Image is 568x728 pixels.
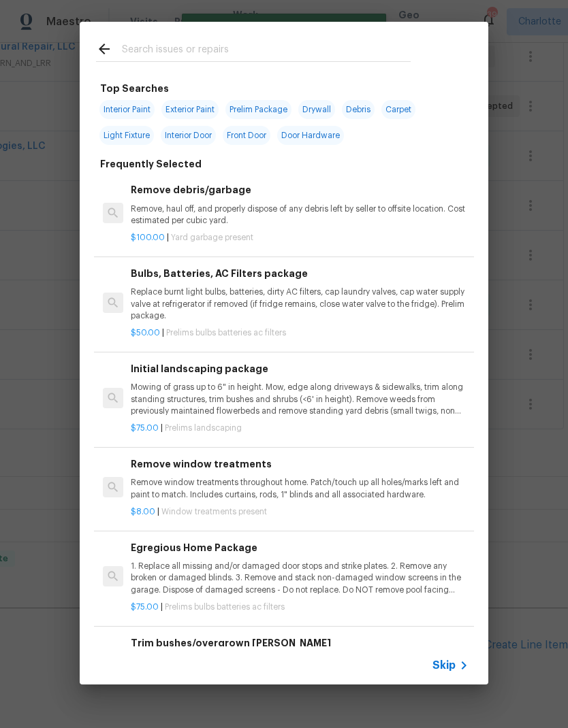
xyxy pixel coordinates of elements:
h6: Initial landscaping package [131,361,469,376]
h6: Remove window treatments [131,457,469,471]
span: $100.00 [131,233,165,242]
span: Prelims landscaping [165,424,242,432]
h6: Frequently Selected [100,156,202,171]
span: $75.00 [131,603,159,611]
p: | [131,506,469,518]
h6: Trim bushes/overgrown [PERSON_NAME] [131,635,469,650]
span: Prelims bulbs batteries ac filters [166,329,286,337]
h6: Top Searches [100,81,169,96]
span: Exterior Paint [161,100,219,119]
h6: Remove debris/garbage [131,182,469,197]
span: $8.00 [131,508,155,516]
span: Prelim Package [225,100,291,119]
input: Search issues or repairs [122,41,411,61]
p: | [131,423,469,434]
p: | [131,601,469,613]
h6: Egregious Home Package [131,540,469,555]
p: Replace burnt light bulbs, batteries, dirty AC filters, cap laundry valves, cap water supply valv... [131,286,469,321]
p: | [131,327,469,339]
span: Debris [342,100,375,119]
span: Door Hardware [277,126,344,145]
h6: Bulbs, Batteries, AC Filters package [131,266,469,281]
span: $75.00 [131,424,159,432]
span: Window treatments present [161,508,267,516]
span: Carpet [381,100,415,119]
span: Skip [432,659,456,672]
span: Front Door [223,126,270,145]
span: Yard garbage present [171,233,253,242]
p: Remove window treatments throughout home. Patch/touch up all holes/marks left and paint to match.... [131,477,469,500]
p: | [131,232,469,244]
span: $50.00 [131,329,160,337]
span: Drywall [298,100,335,119]
span: Interior Door [161,126,216,145]
span: Interior Paint [99,100,155,119]
p: Mowing of grass up to 6" in height. Mow, edge along driveways & sidewalks, trim along standing st... [131,382,469,416]
p: 1. Replace all missing and/or damaged door stops and strike plates. 2. Remove any broken or damag... [131,561,469,595]
span: Light Fixture [99,126,154,145]
p: Remove, haul off, and properly dispose of any debris left by seller to offsite location. Cost est... [131,203,469,227]
span: Prelims bulbs batteries ac filters [165,603,285,611]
